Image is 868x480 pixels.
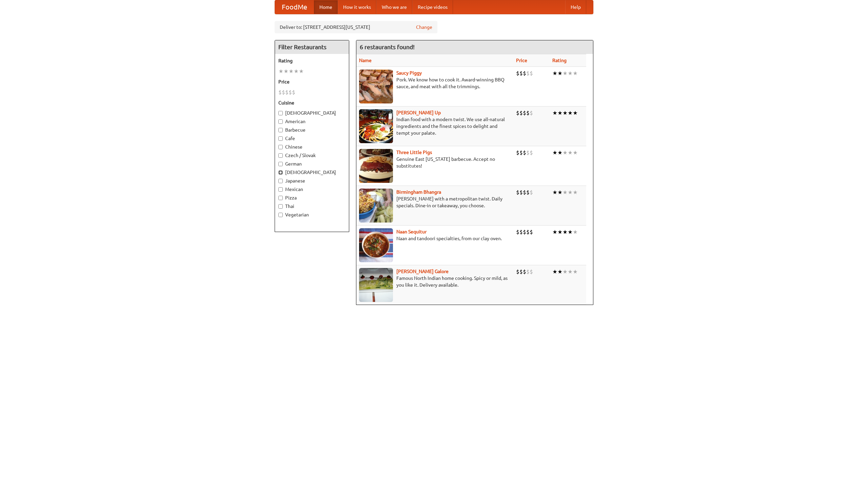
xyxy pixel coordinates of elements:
[412,0,453,14] a: Recipe videos
[294,68,299,75] li: ★
[338,0,376,14] a: How it works
[573,268,578,275] li: ★
[519,228,523,236] li: $
[516,228,519,236] li: $
[573,228,578,236] li: ★
[278,196,283,200] input: Pizza
[299,68,304,75] li: ★
[557,189,563,196] li: ★
[278,111,283,115] input: [DEMOGRAPHIC_DATA]
[568,189,573,196] li: ★
[557,268,563,275] li: ★
[275,40,349,54] h4: Filter Restaurants
[568,268,573,275] li: ★
[516,58,527,63] a: Price
[519,70,523,77] li: $
[278,110,346,116] label: [DEMOGRAPHIC_DATA]
[283,68,289,75] li: ★
[563,268,568,275] li: ★
[526,189,530,196] li: $
[359,156,511,169] p: Genuine East [US_STATE] barbecue. Accept no substitutes!
[568,109,573,117] li: ★
[278,203,346,210] label: Thai
[552,189,557,196] li: ★
[278,162,283,166] input: German
[359,70,393,103] img: saucy.jpg
[519,189,523,196] li: $
[530,268,533,275] li: $
[359,76,511,90] p: Pork. We know how to cook it. Award-winning BBQ sauce, and meat with all the trimmings.
[563,228,568,236] li: ★
[359,58,372,63] a: Name
[396,189,441,195] b: Birmingham Bhangra
[359,109,393,143] img: curryup.jpg
[278,153,283,158] input: Czech / Slovak
[526,268,530,275] li: $
[519,109,523,117] li: $
[278,213,283,217] input: Vegetarian
[557,228,563,236] li: ★
[275,0,314,14] a: FoodMe
[568,149,573,156] li: ★
[573,149,578,156] li: ★
[526,228,530,236] li: $
[516,189,519,196] li: $
[278,187,283,192] input: Mexican
[278,160,346,167] label: German
[289,89,292,96] li: $
[278,89,282,96] li: $
[278,136,283,141] input: Cafe
[523,70,526,77] li: $
[278,169,346,176] label: [DEMOGRAPHIC_DATA]
[292,89,295,96] li: $
[563,70,568,77] li: ★
[359,195,511,209] p: [PERSON_NAME] with a metropolitan twist. Daily specials. Dine-in or takeaway, you choose.
[278,119,283,124] input: American
[516,149,519,156] li: $
[516,70,519,77] li: $
[396,229,427,234] a: Naan Sequitur
[526,109,530,117] li: $
[573,70,578,77] li: ★
[359,189,393,223] img: bhangra.jpg
[278,204,283,209] input: Thai
[530,189,533,196] li: $
[565,0,586,14] a: Help
[278,179,283,183] input: Japanese
[285,89,289,96] li: $
[563,149,568,156] li: ★
[278,211,346,218] label: Vegetarian
[396,70,422,76] a: Saucy Piggy
[359,116,511,136] p: Indian food with a modern twist. We use all-natural ingredients and the finest spices to delight ...
[523,189,526,196] li: $
[376,0,412,14] a: Who we are
[278,127,346,133] label: Barbecue
[557,109,563,117] li: ★
[278,145,283,149] input: Chinese
[523,109,526,117] li: $
[278,194,346,201] label: Pizza
[359,149,393,183] img: littlepigs.jpg
[557,70,563,77] li: ★
[526,149,530,156] li: $
[416,24,432,31] a: Change
[278,68,283,75] li: ★
[278,186,346,193] label: Mexican
[396,110,441,115] a: [PERSON_NAME] Up
[282,89,285,96] li: $
[359,228,393,262] img: naansequitur.jpg
[552,149,557,156] li: ★
[396,269,449,274] a: [PERSON_NAME] Galore
[552,58,567,63] a: Rating
[359,275,511,288] p: Famous North Indian home cooking. Spicy or mild, as you like it. Delivery available.
[278,57,346,64] h5: Rating
[314,0,338,14] a: Home
[278,135,346,142] label: Cafe
[396,150,432,155] a: Three Little Pigs
[530,70,533,77] li: $
[278,143,346,150] label: Chinese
